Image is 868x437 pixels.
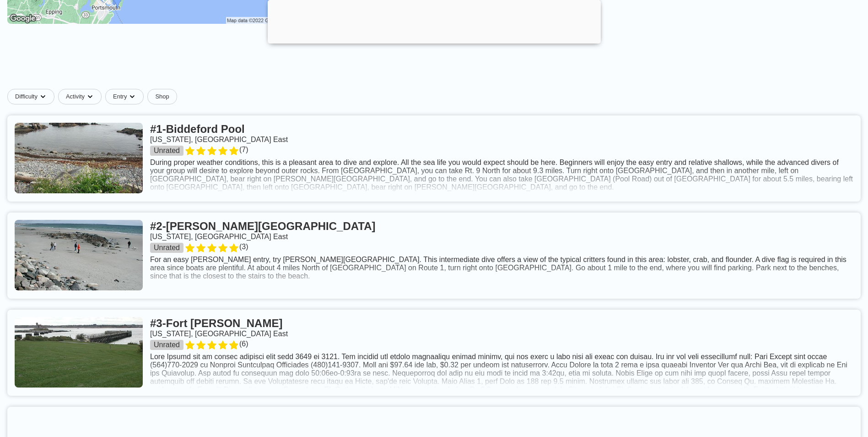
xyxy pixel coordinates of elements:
a: Shop [147,89,177,104]
span: Entry [113,93,127,100]
img: dropdown caret [129,93,136,100]
button: Activitydropdown caret [58,89,105,104]
button: Entrydropdown caret [105,89,147,104]
span: Activity [66,93,85,100]
span: Difficulty [15,93,38,100]
iframe: Sign in with Google Dialog [680,9,859,134]
iframe: Advertisement [212,40,656,82]
img: dropdown caret [39,93,47,100]
img: dropdown caret [86,93,94,100]
button: Difficultydropdown caret [7,89,58,104]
